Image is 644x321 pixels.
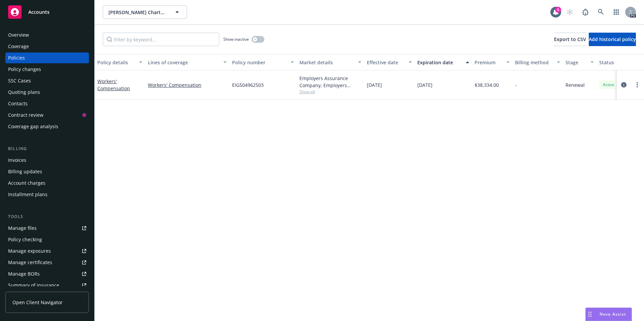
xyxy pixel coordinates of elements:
[299,89,361,95] span: Show all
[417,59,462,66] div: Expiration date
[563,5,577,19] a: Start snowing
[297,54,364,70] button: Market details
[364,54,415,70] button: Effective date
[8,234,42,245] div: Policy checking
[108,9,167,16] span: [PERSON_NAME] Charter School
[5,110,89,120] a: Contract review
[5,64,89,75] a: Policy changes
[5,52,89,63] a: Policies
[633,81,641,89] a: more
[8,98,28,109] div: Contacts
[8,64,41,75] div: Policy changes
[5,155,89,166] a: Invoices
[512,54,563,70] button: Billing method
[5,3,89,22] a: Accounts
[599,59,640,66] div: Status
[589,33,636,46] button: Add historical policy
[148,81,227,88] a: Workers' Compensation
[5,121,89,132] a: Coverage gap analysis
[602,82,615,88] span: Active
[8,257,52,268] div: Manage certificates
[5,166,89,177] a: Billing updates
[8,87,40,98] div: Quoting plans
[367,59,405,66] div: Effective date
[5,87,89,98] a: Quoting plans
[97,78,130,92] a: Workers' Compensation
[232,59,287,66] div: Policy number
[5,30,89,40] a: Overview
[600,311,626,317] span: Nova Assist
[97,59,135,66] div: Policy details
[8,52,25,63] div: Policies
[620,81,628,89] a: circleInformation
[554,36,586,42] span: Export to CSV
[563,54,597,70] button: Stage
[589,36,636,42] span: Add historical policy
[5,213,89,220] div: Tools
[12,299,63,306] span: Open Client Navigator
[148,59,219,66] div: Lines of coverage
[95,54,145,70] button: Policy details
[232,81,264,88] span: EIG504962503
[5,269,89,279] a: Manage BORs
[8,121,58,132] div: Coverage gap analysis
[8,269,40,279] div: Manage BORs
[28,9,50,15] span: Accounts
[5,223,89,234] a: Manage files
[8,223,37,234] div: Manage files
[367,81,382,88] span: [DATE]
[594,5,608,19] a: Search
[299,75,361,89] div: Employers Assurance Company, Employers Insurance Group
[8,155,26,166] div: Invoices
[415,54,472,70] button: Expiration date
[472,54,512,70] button: Premium
[579,5,592,19] a: Report a Bug
[5,178,89,188] a: Account charges
[475,59,502,66] div: Premium
[515,81,517,88] span: -
[5,98,89,109] a: Contacts
[5,257,89,268] a: Manage certificates
[103,33,219,46] input: Filter by keyword...
[417,81,432,88] span: [DATE]
[555,7,561,13] div: 5
[8,75,31,86] div: SSC Cases
[566,81,585,88] span: Renewal
[5,234,89,245] a: Policy checking
[5,41,89,52] a: Coverage
[223,36,249,42] span: Show inactive
[554,33,586,46] button: Export to CSV
[5,246,89,256] a: Manage exposures
[5,75,89,86] a: SSC Cases
[586,308,594,321] div: Drag to move
[5,280,89,291] a: Summary of insurance
[515,59,553,66] div: Billing method
[566,59,586,66] div: Stage
[8,110,43,120] div: Contract review
[585,308,632,321] button: Nova Assist
[8,166,42,177] div: Billing updates
[145,54,229,70] button: Lines of coverage
[229,54,297,70] button: Policy number
[8,280,59,291] div: Summary of insurance
[5,145,89,152] div: Billing
[610,5,623,19] a: Switch app
[8,189,47,200] div: Installment plans
[8,30,29,40] div: Overview
[8,41,29,52] div: Coverage
[475,81,499,88] span: $38,334.00
[299,59,354,66] div: Market details
[8,246,51,256] div: Manage exposures
[5,189,89,200] a: Installment plans
[8,178,45,188] div: Account charges
[103,5,187,19] button: [PERSON_NAME] Charter School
